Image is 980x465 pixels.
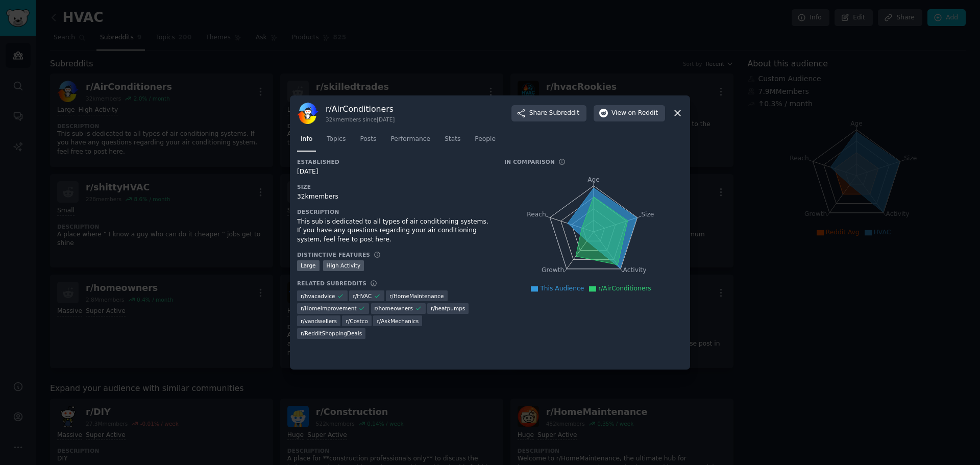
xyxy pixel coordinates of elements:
div: 32k members since [DATE] [326,116,395,123]
div: 32k members [297,192,490,202]
div: High Activity [323,260,364,271]
div: Large [297,260,320,271]
span: Subreddit [549,109,579,118]
span: r/ HomeImprovement [301,305,357,312]
div: [DATE] [297,167,490,177]
span: r/ heatpumps [431,305,465,312]
tspan: Growth [542,266,564,274]
a: Topics [323,131,349,152]
span: Topics [327,135,346,144]
span: r/ AskMechanics [377,317,419,325]
a: Posts [356,131,380,152]
a: Performance [387,131,434,152]
span: Stats [445,135,460,144]
div: This sub is dedicated to all types of air conditioning systems. If you have any questions regardi... [297,217,490,244]
h3: Size [297,183,490,190]
tspan: Activity [623,266,647,274]
h3: In Comparison [504,158,555,165]
span: View [611,109,658,118]
span: r/ RedditShoppingDeals [301,330,362,337]
span: on Reddit [628,109,658,118]
span: r/ HomeMaintenance [389,292,444,300]
a: People [471,131,499,152]
img: AirConditioners [297,103,318,124]
span: r/ HVAC [353,292,372,300]
a: Info [297,131,316,152]
h3: Description [297,208,490,215]
span: People [475,135,496,144]
span: Performance [390,135,430,144]
span: Share [529,109,579,118]
tspan: Size [641,210,654,217]
tspan: Age [587,176,600,183]
span: r/ homeowners [375,305,413,312]
h3: Related Subreddits [297,280,366,287]
span: r/ vandwellers [301,317,337,325]
span: r/ Costco [346,317,367,325]
h3: r/ AirConditioners [326,104,395,114]
span: Info [301,135,312,144]
h3: Distinctive Features [297,251,370,258]
a: Stats [441,131,464,152]
span: r/ hvacadvice [301,292,335,300]
span: Posts [360,135,376,144]
button: ShareSubreddit [511,105,586,121]
h3: Established [297,158,490,165]
tspan: Reach [527,210,546,217]
span: r/AirConditioners [598,285,651,292]
button: Viewon Reddit [594,105,665,121]
span: This Audience [540,285,584,292]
